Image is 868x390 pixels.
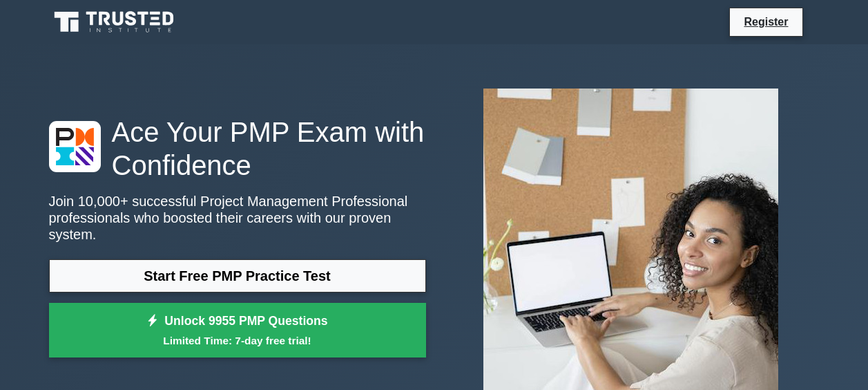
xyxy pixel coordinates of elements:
[49,115,426,182] h1: Ace Your PMP Exam with Confidence
[49,193,426,243] p: Join 10,000+ successful Project Management Professional professionals who boosted their careers w...
[735,13,796,30] a: Register
[49,259,426,292] a: Start Free PMP Practice Test
[66,333,409,349] small: Limited Time: 7-day free trial!
[49,303,426,358] a: Unlock 9955 PMP QuestionsLimited Time: 7-day free trial!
